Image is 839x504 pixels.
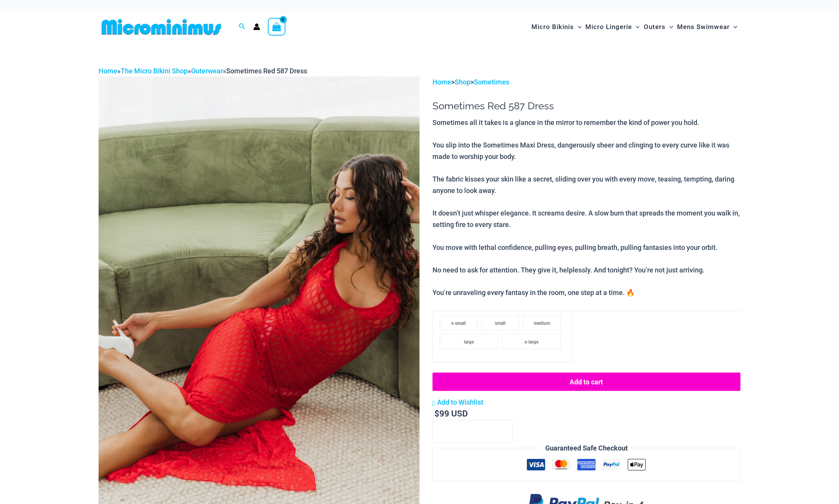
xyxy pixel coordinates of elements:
span: Menu Toggle [574,17,581,37]
span: Sometimes Red 587 Dress [226,67,307,75]
span: Micro Lingerie [585,17,632,37]
p: > > [432,76,740,88]
a: Add to Wishlist [432,397,483,408]
legend: Guaranteed Safe Checkout [542,442,631,454]
a: Micro LingerieMenu ToggleMenu Toggle [583,15,641,39]
span: Add to Wishlist [437,398,483,406]
span: x-large [525,339,538,345]
a: OutersMenu ToggleMenu Toggle [642,15,675,39]
h1: Sometimes Red 587 Dress [432,100,740,112]
li: medium [523,315,561,331]
a: Shop [455,78,470,86]
li: x-large [502,334,561,349]
span: Menu Toggle [730,17,737,37]
li: x-small [440,315,478,331]
img: MM SHOP LOGO FLAT [99,18,224,36]
li: small [481,315,519,331]
a: The Micro Bikini Shop [121,67,188,75]
a: Micro BikinisMenu ToggleMenu Toggle [530,15,583,39]
a: View Shopping Cart, empty [268,18,285,36]
a: Account icon link [253,23,260,30]
span: large [464,339,474,345]
span: $ [434,408,439,419]
a: Home [432,78,451,86]
a: Sometimes [474,78,509,86]
input: Product quantity [432,420,512,442]
span: » » » [99,67,307,75]
span: x-small [451,321,466,326]
span: Micro Bikinis [531,17,574,37]
a: Outerwear [191,67,223,75]
nav: Site Navigation [528,14,740,40]
a: Mens SwimwearMenu ToggleMenu Toggle [675,15,739,39]
span: Mens Swimwear [677,17,730,37]
span: small [495,321,505,326]
a: Search icon link [239,22,246,32]
button: Add to cart [432,373,740,391]
span: Outers [644,17,666,37]
span: medium [534,321,550,326]
p: Sometimes all it takes is a glance in the mirror to remember the kind of power you hold. You slip... [432,117,740,298]
a: Home [99,67,117,75]
li: large [440,334,499,349]
span: Menu Toggle [632,17,640,37]
bdi: 99 USD [434,408,468,419]
span: Menu Toggle [666,17,673,37]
